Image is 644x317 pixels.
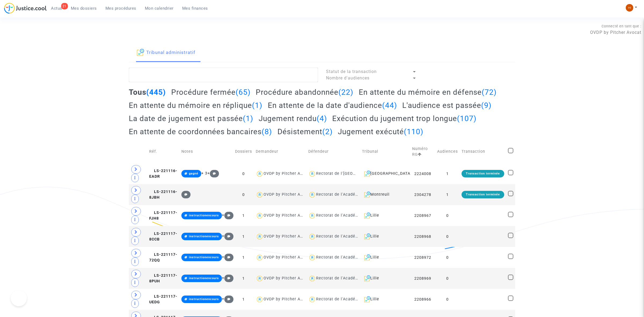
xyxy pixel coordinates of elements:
[189,172,198,175] span: gagné
[222,213,233,217] span: +
[364,233,370,240] img: icon-archive.svg
[332,114,477,123] h2: Exécution du jugement trop longue
[189,214,219,217] span: instructionencours
[201,171,207,176] span: + 3
[256,233,264,241] img: icon-user.svg
[364,212,370,219] img: icon-archive.svg
[308,191,316,199] img: icon-user.svg
[71,6,97,11] span: Mes dossiers
[149,169,177,179] span: LS-221116-EADR
[308,296,316,303] img: icon-user.svg
[338,127,423,136] h2: Jugement exécuté
[326,69,377,74] span: Statut de la transaction
[306,140,360,163] td: Défendeur
[362,170,408,177] div: [GEOGRAPHIC_DATA]
[435,184,460,205] td: 1
[233,163,254,184] td: 0
[149,273,177,284] span: LS-221117-8PUH
[316,213,379,218] div: Rectorat de l'Académie de Lille
[222,234,233,238] span: +
[137,49,144,56] img: icon-archive.svg
[362,296,408,303] div: Lille
[262,127,272,136] span: (8)
[259,114,327,123] h2: Jugement rendu
[364,275,370,282] img: icon-archive.svg
[149,190,177,200] span: LS-221116-8JBH
[435,226,460,247] td: 0
[410,184,435,205] td: 2304278
[67,4,101,12] a: Mes dossiers
[11,290,27,306] iframe: Help Scout Beacon - Open
[147,140,180,163] td: Réf.
[222,255,233,259] span: +
[254,140,306,163] td: Demandeur
[268,101,397,110] h2: En attente de la date d'audience
[362,275,408,282] div: Lille
[256,296,264,303] img: icon-user.svg
[410,247,435,268] td: 2208972
[359,88,497,97] h2: En attente du mémoire en défense
[435,247,460,268] td: 0
[256,170,264,178] img: icon-user.svg
[308,233,316,241] img: icon-user.svg
[410,140,435,163] td: Numéro RG
[316,192,384,197] div: Rectorat de l'Académie de Créteil
[364,170,370,177] img: icon-archive.svg
[402,101,492,110] h2: L'audience est passée
[189,276,219,280] span: instructionencours
[222,297,233,301] span: +
[264,192,311,197] div: OVDP by Pitcher Avocat
[149,210,177,221] span: LS-221117-FJH8
[410,205,435,226] td: 2208967
[264,255,311,260] div: OVDP by Pitcher Avocat
[256,275,264,282] img: icon-user.svg
[364,254,370,261] img: icon-archive.svg
[362,254,408,261] div: Lille
[207,171,219,176] span: +
[460,140,506,163] td: Transaction
[149,231,177,242] span: LS-221117-8CCB
[243,114,253,123] span: (1)
[141,4,178,12] a: Mon calendrier
[145,6,174,11] span: Mon calendrier
[236,88,251,97] span: (65)
[149,252,177,263] span: LS-221117-72QQ
[4,3,47,14] img: jc-logo.svg
[481,101,492,110] span: (9)
[178,4,212,12] a: Mes finances
[364,296,370,303] img: icon-archive.svg
[435,268,460,289] td: 0
[316,234,379,239] div: Rectorat de l'Académie de Lille
[233,226,254,247] td: 1
[189,235,219,238] span: instructionencours
[233,289,254,310] td: 1
[189,256,219,259] span: instructionencours
[256,88,353,97] h2: Procédure abandonnée
[101,4,141,12] a: Mes procédures
[410,226,435,247] td: 2208968
[602,24,641,28] span: Connecté en tant que :
[146,88,166,97] span: (445)
[316,297,379,301] div: Rectorat de l'Académie de Lille
[264,171,311,176] div: OVDP by Pitcher Avocat
[316,276,379,280] div: Rectorat de l'Académie de Lille
[233,140,254,163] td: Dossiers
[222,276,233,280] span: +
[316,255,379,260] div: Rectorat de l'Académie de Lille
[264,213,311,218] div: OVDP by Pitcher Avocat
[364,191,370,198] img: icon-archive.svg
[129,127,272,136] h2: En attente de coordonnées bancaires
[182,6,208,11] span: Mes finances
[149,294,177,305] span: LS-221117-UEDG
[308,170,316,178] img: icon-user.svg
[362,233,408,240] div: Lille
[137,44,195,62] a: Tribunal administratif
[129,101,262,110] h2: En attente du mémoire en réplique
[362,191,408,198] div: Montreuil
[410,163,435,184] td: 2224008
[482,88,497,97] span: (72)
[252,101,262,110] span: (1)
[462,191,504,198] div: Transaction terminée
[360,140,410,163] td: Tribunal
[362,212,408,219] div: Lille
